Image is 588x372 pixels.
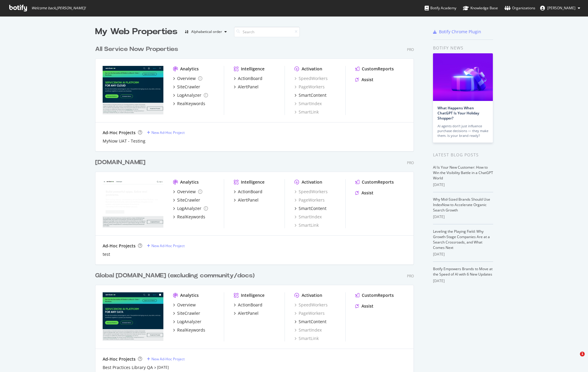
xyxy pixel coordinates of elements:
[31,6,86,10] span: Welcome back, [PERSON_NAME] !
[173,214,205,220] a: RealKeywords
[238,302,262,308] div: ActionBoard
[433,53,493,101] img: What Happens When ChatGPT Is Your Holiday Shopper?
[355,190,373,196] a: Assist
[463,5,498,11] div: Knowledge Base
[173,197,200,203] a: SiteCrawler
[362,66,394,72] div: CustomReports
[147,243,185,248] a: New Ad-Hoc Project
[505,5,535,11] div: Organizations
[177,302,196,308] div: Overview
[103,251,110,257] a: test
[95,45,178,54] div: All Service Now Properties
[234,302,262,308] a: ActionBoard
[433,165,493,181] a: AI Is Your New Customer: How to Win the Visibility Battle in a ChatGPT World
[173,92,208,98] a: LogAnalyzer
[407,160,414,165] div: Pro
[147,130,185,135] a: New Ad-Hoc Project
[437,124,488,138] div: AI agents don’t just influence purchase decisions — they make them. Is your brand ready?
[294,189,328,195] div: SpeedWorkers
[103,179,163,228] img: developer.servicenow.com
[103,130,136,136] div: Ad-Hoc Projects
[234,197,259,203] a: AlertPanel
[234,75,262,81] a: ActionBoard
[173,101,205,107] a: RealKeywords
[302,66,322,72] div: Activation
[177,75,196,81] div: Overview
[433,252,493,257] div: [DATE]
[407,47,414,52] div: Pro
[241,179,265,185] div: Intelligence
[177,310,200,316] div: SiteCrawler
[95,158,145,167] div: [DOMAIN_NAME]
[294,84,325,90] a: PageWorkers
[355,179,394,185] a: CustomReports
[177,205,201,211] div: LogAnalyzer
[433,152,493,158] div: Latest Blog Posts
[103,356,136,362] div: Ad-Hoc Projects
[95,271,257,280] a: Global [DOMAIN_NAME] (excluding community/docs)
[361,303,373,309] div: Assist
[151,243,185,248] div: New Ad-Hoc Project
[234,310,259,316] a: AlertPanel
[294,214,322,220] a: SmartIndex
[407,273,414,279] div: Pro
[177,92,201,98] div: LogAnalyzer
[241,66,265,72] div: Intelligence
[103,292,163,341] img: servicenow.com
[437,105,479,121] a: What Happens When ChatGPT Is Your Holiday Shopper?
[433,278,493,284] div: [DATE]
[294,205,326,211] a: SmartContent
[294,101,322,107] a: SmartIndex
[433,29,481,35] a: Botify Chrome Plugin
[173,75,202,81] a: Overview
[238,84,259,90] div: AlertPanel
[238,197,259,203] div: AlertPanel
[173,319,201,325] a: LogAnalyzer
[294,75,328,81] a: SpeedWorkers
[294,197,325,203] a: PageWorkers
[302,179,322,185] div: Activation
[177,189,196,195] div: Overview
[361,77,373,83] div: Assist
[95,158,148,167] a: [DOMAIN_NAME]
[177,197,200,203] div: SiteCrawler
[302,292,322,298] div: Activation
[294,327,322,333] a: SmartIndex
[433,266,493,277] a: Botify Empowers Brands to Move at the Speed of AI with 6 New Updates
[238,189,262,195] div: ActionBoard
[535,3,585,13] button: [PERSON_NAME]
[103,138,145,144] a: MyNow UAT - Testing
[433,229,490,250] a: Leveling the Playing Field: Why Growth-Stage Companies Are at a Search Crossroads, and What Comes...
[173,310,200,316] a: SiteCrawler
[294,109,319,115] a: SmartLink
[95,26,177,38] div: My Web Properties
[580,352,585,356] span: 1
[103,243,136,249] div: Ad-Hoc Projects
[425,5,456,11] div: Botify Academy
[177,101,205,107] div: RealKeywords
[147,356,185,362] a: New Ad-Hoc Project
[433,45,493,51] div: Botify news
[103,365,153,371] div: Best Practices Library QA
[362,292,394,298] div: CustomReports
[294,335,319,341] div: SmartLink
[180,292,199,298] div: Analytics
[95,271,255,280] div: Global [DOMAIN_NAME] (excluding community/docs)
[182,27,229,37] button: Alphabetical order
[433,182,493,187] div: [DATE]
[157,365,169,370] a: [DATE]
[238,310,259,316] div: AlertPanel
[439,29,481,35] div: Botify Chrome Plugin
[568,352,582,366] iframe: Intercom live chat
[294,222,319,228] div: SmartLink
[191,30,222,34] div: Alphabetical order
[173,189,202,195] a: Overview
